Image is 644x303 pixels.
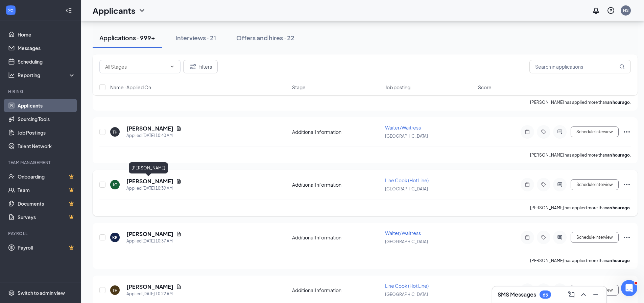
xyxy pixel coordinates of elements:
[385,283,429,289] span: Line Cook (Hot Line)
[292,234,381,241] div: Additional Information
[540,235,548,240] svg: Tag
[189,63,197,71] svg: Filter
[523,129,531,135] svg: Note
[112,235,118,240] div: KR
[523,235,531,240] svg: Note
[176,284,182,289] svg: Document
[113,287,118,293] div: TH
[18,112,75,126] a: Sourcing Tools
[110,84,151,91] span: Name · Applied On
[126,125,173,132] h5: [PERSON_NAME]
[530,205,631,211] p: [PERSON_NAME] has applied more than .
[385,186,428,191] span: [GEOGRAPHIC_DATA]
[571,232,619,243] button: Schedule Interview
[607,6,615,15] svg: QuestionInfo
[556,235,564,240] svg: ActiveChat
[385,124,421,131] span: Waiter/Waitress
[18,241,75,254] a: PayrollCrown
[530,258,631,263] p: [PERSON_NAME] has applied more than .
[126,132,182,139] div: Applied [DATE] 10:40 AM
[18,170,75,183] a: OnboardingCrown
[556,129,564,135] svg: ActiveChat
[571,179,619,190] button: Schedule Interview
[18,183,75,197] a: TeamCrown
[8,160,74,165] div: Team Management
[176,179,182,184] svg: Document
[129,162,168,173] div: [PERSON_NAME]
[175,33,216,42] div: Interviews · 21
[8,89,74,94] div: Hiring
[529,60,631,73] input: Search in applications
[623,128,631,136] svg: Ellipses
[592,6,600,15] svg: Notifications
[176,231,182,237] svg: Document
[113,182,118,188] div: JG
[623,233,631,241] svg: Ellipses
[543,292,548,298] div: 65
[385,84,410,91] span: Job posting
[621,280,637,296] iframe: Intercom live chat
[523,182,531,187] svg: Note
[385,134,428,139] span: [GEOGRAPHIC_DATA]
[292,287,381,294] div: Additional Information
[18,210,75,224] a: SurveysCrown
[571,126,619,137] button: Schedule Interview
[65,7,72,14] svg: Collapse
[385,292,428,297] span: [GEOGRAPHIC_DATA]
[530,99,631,105] p: [PERSON_NAME] has applied more than .
[292,84,306,91] span: Stage
[556,182,564,187] svg: ActiveChat
[7,7,14,14] svg: WorkstreamLogo
[8,231,74,236] div: Payroll
[619,64,625,69] svg: MagnifyingGlass
[126,230,173,238] h5: [PERSON_NAME]
[385,239,428,244] span: [GEOGRAPHIC_DATA]
[18,28,75,41] a: Home
[8,289,15,296] svg: Settings
[292,181,381,188] div: Additional Information
[18,139,75,153] a: Talent Network
[566,289,577,300] button: ComposeMessage
[93,5,135,16] h1: Applicants
[18,99,75,112] a: Applicants
[385,230,421,236] span: Waiter/Waitress
[18,197,75,210] a: DocumentsCrown
[18,126,75,139] a: Job Postings
[8,72,15,78] svg: Analysis
[590,289,601,300] button: Minimize
[530,152,631,158] p: [PERSON_NAME] has applied more than .
[607,153,630,158] b: an hour ago
[126,283,173,290] h5: [PERSON_NAME]
[105,63,167,70] input: All Stages
[540,129,548,135] svg: Tag
[236,33,294,42] div: Offers and hires · 22
[498,291,536,298] h3: SMS Messages
[183,60,218,73] button: Filter Filters
[567,290,575,299] svg: ComposeMessage
[18,289,65,296] div: Switch to admin view
[578,289,589,300] button: ChevronUp
[18,55,75,68] a: Scheduling
[176,126,182,131] svg: Document
[18,41,75,55] a: Messages
[169,64,175,69] svg: ChevronDown
[18,72,76,78] div: Reporting
[579,290,588,299] svg: ChevronUp
[607,100,630,105] b: an hour ago
[607,205,630,210] b: an hour ago
[126,178,173,185] h5: [PERSON_NAME]
[113,129,118,135] div: TH
[540,182,548,187] svg: Tag
[623,7,629,13] div: HS
[292,129,381,135] div: Additional Information
[126,290,182,297] div: Applied [DATE] 10:22 AM
[126,185,182,192] div: Applied [DATE] 10:39 AM
[126,238,182,244] div: Applied [DATE] 10:37 AM
[607,258,630,263] b: an hour ago
[571,285,619,296] button: Schedule Interview
[623,181,631,189] svg: Ellipses
[385,177,429,183] span: Line Cook (Hot Line)
[478,84,492,91] span: Score
[592,290,600,299] svg: Minimize
[99,33,155,42] div: Applications · 999+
